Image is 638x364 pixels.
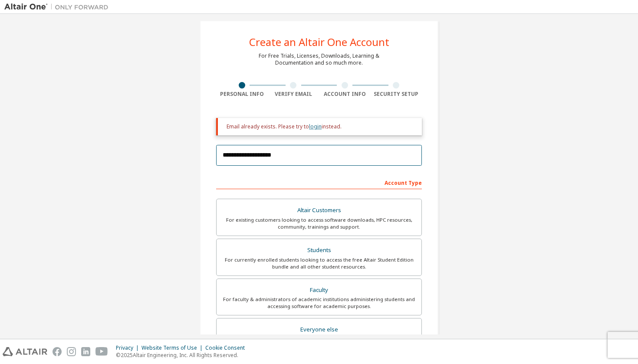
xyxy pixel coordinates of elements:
div: For currently enrolled students looking to access the free Altair Student Edition bundle and all ... [222,256,416,270]
div: Account Type [216,175,422,189]
img: facebook.svg [53,347,62,356]
img: linkedin.svg [81,347,90,356]
div: Verify Email [268,91,319,98]
a: login [309,123,322,130]
div: Cookie Consent [205,344,250,351]
p: © 2025 Altair Engineering, Inc. All Rights Reserved. [116,351,250,359]
img: Altair One [4,3,113,11]
img: altair_logo.svg [3,347,47,356]
div: Altair Customers [222,204,416,216]
div: Personal Info [216,91,268,98]
img: instagram.svg [67,347,76,356]
div: Website Terms of Use [141,344,205,351]
img: youtube.svg [95,347,108,356]
div: Account Info [319,91,371,98]
div: For Free Trials, Licenses, Downloads, Learning & Documentation and so much more. [259,52,379,66]
div: For faculty & administrators of academic institutions administering students and accessing softwa... [222,296,416,310]
div: Everyone else [222,324,416,336]
div: Email already exists. Please try to instead. [227,123,415,130]
div: Faculty [222,284,416,296]
div: For existing customers looking to access software downloads, HPC resources, community, trainings ... [222,216,416,230]
div: Security Setup [371,91,422,98]
div: Students [222,244,416,256]
div: Privacy [116,344,141,351]
div: Create an Altair One Account [249,37,389,47]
